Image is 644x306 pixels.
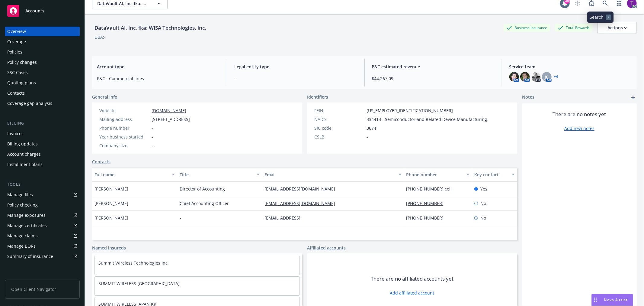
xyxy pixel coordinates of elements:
span: - [367,134,368,140]
span: [STREET_ADDRESS] [152,116,190,122]
a: [PHONE_NUMBER] [406,215,449,221]
div: Overview [7,27,26,36]
div: Phone number [406,171,463,178]
a: Invoices [5,129,80,138]
img: photo [531,72,541,82]
a: Billing updates [5,139,80,149]
img: photo [520,72,530,82]
a: SSC Cases [5,68,80,77]
a: Contacts [5,88,80,98]
span: Identifiers [307,94,328,100]
span: Yes [480,186,487,192]
img: photo [509,72,519,82]
span: No [480,215,486,221]
a: [EMAIL_ADDRESS][DOMAIN_NAME] [264,200,340,206]
span: JC [545,74,549,80]
div: Manage BORs [7,241,36,251]
div: DataVault AI, Inc. fka: WISA Technologies, Inc. [92,24,209,32]
span: Account type [97,63,219,70]
span: - [180,215,181,221]
div: SIC code [314,125,364,131]
button: Key contact [472,167,517,182]
div: Tools [5,181,80,187]
a: Contacts [92,158,111,165]
span: Legal entity type [234,63,357,70]
span: $44,267.09 [372,75,495,82]
span: [PERSON_NAME] [95,200,128,207]
a: add [630,94,637,101]
div: Title [180,171,253,178]
div: Coverage [7,37,26,47]
a: Installment plans [5,160,80,169]
span: - [234,75,357,82]
button: Full name [92,167,177,182]
span: - [152,142,153,149]
span: Open Client Navigator [5,280,80,299]
div: Website [99,107,149,114]
button: Phone number [404,167,472,182]
button: Nova Assist [591,294,633,306]
span: No [480,200,486,207]
div: FEIN [314,107,364,114]
a: Manage certificates [5,221,80,230]
span: Service team [509,63,632,70]
span: 334413 - Semiconductor and Related Device Manufacturing [367,116,487,122]
div: Email [264,171,395,178]
a: Coverage [5,37,80,47]
div: Invoices [7,129,24,138]
span: - [152,134,153,140]
div: Manage exposures [7,210,46,220]
span: [US_EMPLOYER_IDENTIFICATION_NUMBER] [367,107,453,114]
a: Summary of insurance [5,252,80,261]
a: Manage files [5,190,80,200]
span: [PERSON_NAME] [95,215,128,221]
div: Billing updates [7,139,38,149]
div: Actions [607,22,627,34]
div: Billing [5,120,80,126]
a: Overview [5,27,80,36]
div: DBA: - [95,34,106,40]
div: Key contact [474,171,508,178]
span: Director of Accounting [180,186,225,192]
a: SUMMIT WIRELESS [GEOGRAPHIC_DATA] [98,281,180,286]
a: Manage exposures [5,210,80,220]
div: Installment plans [7,160,43,169]
div: Policy changes [7,57,37,67]
a: Manage claims [5,231,80,241]
a: Add new notes [564,125,594,132]
a: Summit Wireless Technologies Inc [98,260,168,266]
a: Add affiliated account [390,290,434,296]
div: Policy checking [7,200,38,210]
span: [PERSON_NAME] [95,186,128,192]
div: Manage certificates [7,221,47,230]
span: Nova Assist [604,297,628,302]
button: Actions [598,22,637,34]
span: Notes [522,94,534,101]
div: Phone number [99,125,149,131]
a: [DOMAIN_NAME] [152,108,186,113]
button: Title [177,167,262,182]
div: Business Insurance [504,24,550,31]
a: Account charges [5,149,80,159]
div: Mailing address [99,116,149,122]
div: CSLB [314,134,364,140]
div: Quoting plans [7,78,36,88]
a: [PHONE_NUMBER] [406,200,449,206]
a: Policy checking [5,200,80,210]
span: 3674 [367,125,376,131]
div: Coverage gap analysis [7,99,52,108]
a: Named insureds [92,245,126,251]
div: Policies [7,47,22,57]
span: Accounts [25,8,44,13]
div: Summary of insurance [7,252,53,261]
div: Total Rewards [555,24,593,31]
div: NAICS [314,116,364,122]
span: There are no notes yet [553,111,606,118]
div: Company size [99,142,149,149]
span: General info [92,94,117,100]
a: Affiliated accounts [307,245,346,251]
a: Manage BORs [5,241,80,251]
div: Analytics hub [5,273,80,279]
span: P&C estimated revenue [372,63,495,70]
